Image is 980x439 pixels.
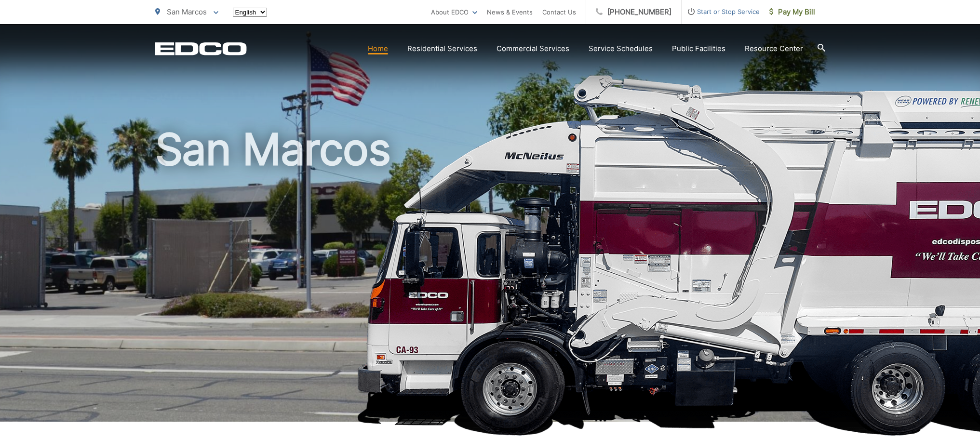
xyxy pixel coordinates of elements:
a: About EDCO [431,6,477,18]
span: Pay My Bill [769,6,815,18]
a: Home [368,43,388,54]
a: Resource Center [745,43,803,54]
a: Service Schedules [589,43,653,54]
a: EDCD logo. Return to the homepage. [155,42,247,55]
h1: San Marcos [155,125,825,430]
a: Public Facilities [672,43,725,54]
span: San Marcos [167,7,207,16]
a: News & Events [487,6,533,18]
a: Contact Us [542,6,576,18]
a: Commercial Services [497,43,569,54]
a: Residential Services [407,43,477,54]
select: Select a language [233,8,267,17]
